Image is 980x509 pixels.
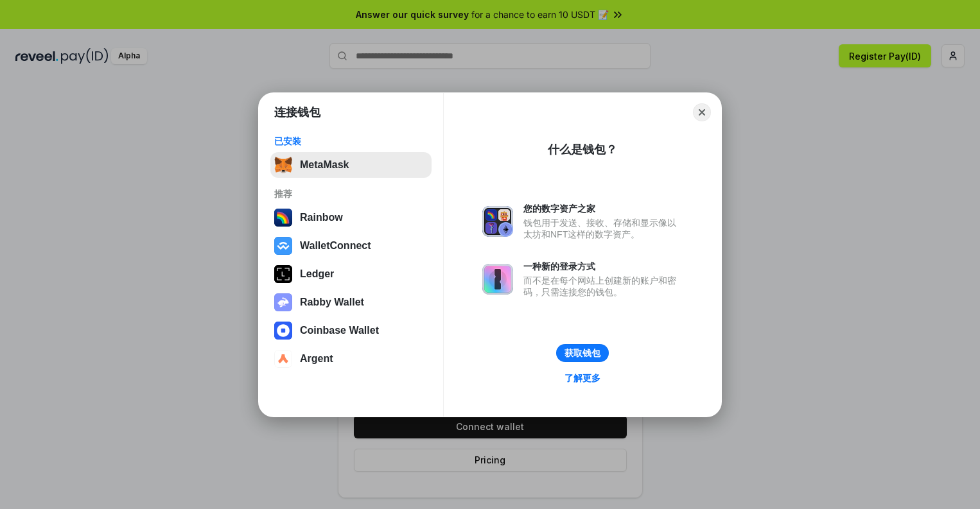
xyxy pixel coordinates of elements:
button: Close [693,103,711,121]
div: 而不是在每个网站上创建新的账户和密码，只需连接您的钱包。 [523,275,683,298]
div: Argent [300,353,333,365]
img: svg+xml,%3Csvg%20xmlns%3D%22http%3A%2F%2Fwww.w3.org%2F2000%2Fsvg%22%20fill%3D%22none%22%20viewBox... [274,293,292,311]
button: Rabby Wallet [270,289,432,315]
button: 获取钱包 [556,344,609,362]
a: 了解更多 [557,370,608,386]
div: 钱包用于发送、接收、存储和显示像以太坊和NFT这样的数字资产。 [523,217,683,240]
div: Rabby Wallet [300,297,364,308]
button: Rainbow [270,205,432,230]
button: MetaMask [270,152,432,178]
img: svg+xml,%3Csvg%20width%3D%2228%22%20height%3D%2228%22%20viewBox%3D%220%200%2028%2028%22%20fill%3D... [274,350,292,368]
button: Ledger [270,261,432,287]
img: svg+xml,%3Csvg%20width%3D%2228%22%20height%3D%2228%22%20viewBox%3D%220%200%2028%2028%22%20fill%3D... [274,322,292,340]
div: 获取钱包 [564,347,600,359]
div: 您的数字资产之家 [523,203,683,214]
button: WalletConnect [270,233,432,259]
img: svg+xml,%3Csvg%20xmlns%3D%22http%3A%2F%2Fwww.w3.org%2F2000%2Fsvg%22%20fill%3D%22none%22%20viewBox... [482,206,513,237]
div: Rainbow [300,212,343,223]
div: 已安装 [274,135,428,147]
img: svg+xml,%3Csvg%20xmlns%3D%22http%3A%2F%2Fwww.w3.org%2F2000%2Fsvg%22%20fill%3D%22none%22%20viewBox... [482,264,513,295]
img: svg+xml,%3Csvg%20width%3D%22120%22%20height%3D%22120%22%20viewBox%3D%220%200%20120%20120%22%20fil... [274,209,292,227]
img: svg+xml,%3Csvg%20xmlns%3D%22http%3A%2F%2Fwww.w3.org%2F2000%2Fsvg%22%20width%3D%2228%22%20height%3... [274,265,292,283]
button: Argent [270,346,432,372]
img: svg+xml,%3Csvg%20width%3D%2228%22%20height%3D%2228%22%20viewBox%3D%220%200%2028%2028%22%20fill%3D... [274,237,292,255]
img: svg+xml,%3Csvg%20fill%3D%22none%22%20height%3D%2233%22%20viewBox%3D%220%200%2035%2033%22%20width%... [274,156,292,174]
h1: 连接钱包 [274,105,320,120]
div: 什么是钱包？ [548,142,617,157]
div: 一种新的登录方式 [523,261,683,272]
div: 了解更多 [564,372,600,384]
div: WalletConnect [300,240,371,252]
div: 推荐 [274,188,428,200]
div: MetaMask [300,159,349,171]
div: Ledger [300,268,334,280]
div: Coinbase Wallet [300,325,379,336]
button: Coinbase Wallet [270,318,432,343]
